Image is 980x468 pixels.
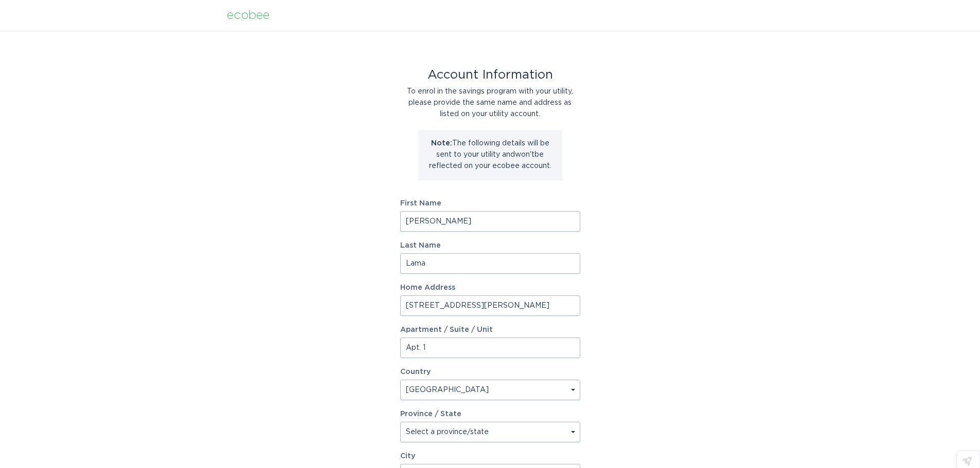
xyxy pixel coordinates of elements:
label: Home Address [400,284,580,291]
label: Province / State [400,410,461,418]
div: Account Information [400,69,580,81]
div: ecobee [227,10,270,21]
label: Last Name [400,242,580,249]
label: Country [400,368,431,376]
strong: Note: [431,140,452,147]
div: To enrol in the savings program with your utility, please provide the same name and address as li... [400,86,580,120]
label: City [400,453,580,460]
p: The following details will be sent to your utility and won't be reflected on your ecobee account. [426,138,555,172]
label: First Name [400,200,580,207]
label: Apartment / Suite / Unit [400,326,580,333]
